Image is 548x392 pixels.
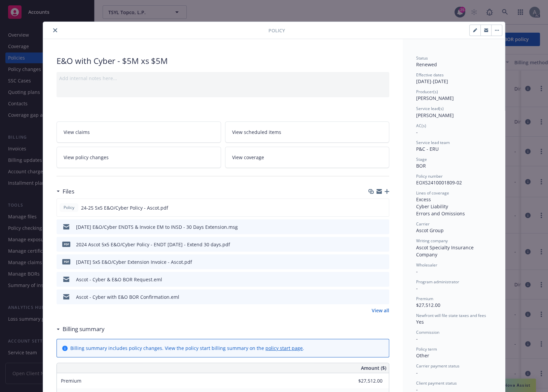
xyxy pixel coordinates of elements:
span: Program administrator [416,279,459,285]
span: Service lead(s) [416,106,444,111]
button: preview file [380,258,387,265]
span: Ascot Group [416,227,444,234]
div: 2024 Ascot 5x5 E&O/Cyber Policy - ENDT [DATE] - Extend 30 days.pdf [76,241,230,248]
div: Add internal notes here... [59,75,387,82]
span: Producer(s) [416,89,438,95]
span: Lines of coverage [416,190,449,196]
span: Client payment status [416,380,457,386]
span: Policy number [416,173,443,179]
span: - [416,369,418,376]
a: policy start page [265,345,303,351]
span: Policy term [416,346,437,352]
span: Policy [268,27,285,34]
div: Billing summary includes policy changes. View the policy start billing summary on the . [70,345,304,352]
span: pdf [62,259,70,264]
button: download file [370,276,375,283]
span: Service lead team [416,140,450,145]
a: View scheduled items [225,121,390,143]
span: $27,512.00 [416,302,440,308]
div: Excess [416,196,491,203]
span: Stage [416,156,427,162]
h3: Billing summary [63,325,105,333]
span: - [416,285,418,291]
span: Effective dates [416,72,444,78]
a: View coverage [225,147,390,168]
div: Ascot - Cyber with E&O BOR Confirmation.eml [76,293,179,300]
button: preview file [380,276,387,283]
span: Newfront will file state taxes and fees [416,313,486,318]
span: Commission [416,329,439,335]
button: close [51,26,59,34]
button: preview file [380,204,386,211]
span: View coverage [232,154,264,161]
span: Amount ($) [361,364,386,371]
button: preview file [380,241,387,248]
span: Wholesaler [416,262,437,268]
a: View all [372,307,389,314]
span: P&C - ERU [416,146,439,152]
span: View policy changes [64,154,109,161]
span: - [416,335,418,342]
button: download file [370,241,375,248]
span: View claims [64,129,90,136]
span: [PERSON_NAME] [416,112,454,118]
span: Other [416,352,429,359]
a: View policy changes [57,147,221,168]
div: Ascot - Cyber & E&O BOR Request.eml [76,276,162,283]
button: download file [370,293,375,300]
span: Premium [61,378,81,384]
span: Status [416,55,428,61]
span: Policy [62,205,76,211]
span: Yes [416,319,424,325]
a: View claims [57,121,221,143]
h3: Files [63,187,74,196]
div: [DATE] E&O/Cyber ENDTS & Invoice EM to INSD - 30 Days Extension.msg [76,223,238,230]
button: download file [370,223,375,230]
span: pdf [62,242,70,247]
div: [DATE] 5x5 E&O/Cyber Extension Invoice - Ascot.pdf [76,258,192,265]
span: AC(s) [416,123,426,129]
span: [PERSON_NAME] [416,95,454,101]
div: E&O with Cyber - $5M xs $5M [57,55,389,67]
div: [DATE] - [DATE] [416,72,491,85]
span: BOR [416,163,426,169]
span: 24-25 5x5 E&O/Cyber Policy - Ascot.pdf [81,204,168,211]
span: Renewed [416,61,437,68]
div: Files [57,187,74,196]
span: Premium [416,296,433,301]
span: EOXS2410001809-02 [416,179,462,186]
div: Billing summary [57,325,105,333]
div: Cyber Liability [416,203,491,210]
span: - [416,129,418,135]
button: preview file [380,223,387,230]
button: download file [369,204,375,211]
button: download file [370,258,375,265]
input: 0.00 [343,376,387,386]
span: Ascot Specialty Insurance Company [416,244,475,258]
span: Writing company [416,238,448,244]
span: View scheduled items [232,129,281,136]
button: preview file [380,293,387,300]
span: Carrier payment status [416,363,460,369]
div: Errors and Omissions [416,210,491,217]
span: Carrier [416,221,430,227]
span: - [416,268,418,275]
